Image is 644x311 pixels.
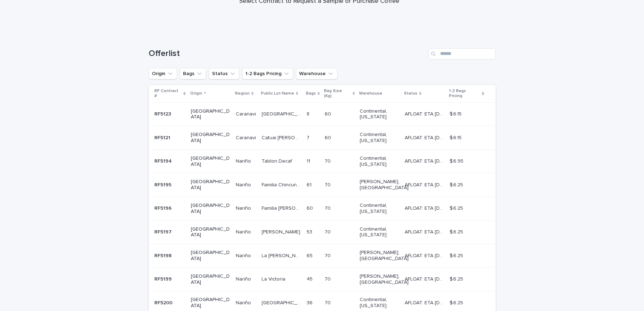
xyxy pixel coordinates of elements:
tr: RF5194RF5194 [GEOGRAPHIC_DATA]NariñoNariño Tablon DecafTablon Decaf 1111 7070 Continental, [US_ST... [149,149,496,173]
input: Search [428,48,496,60]
p: RF5196 [154,204,173,211]
p: Region [235,90,250,97]
p: $ 6.25 [450,299,465,306]
p: [GEOGRAPHIC_DATA] [191,203,230,215]
p: RF5197 [154,228,173,235]
p: [GEOGRAPHIC_DATA] [191,250,230,262]
p: $ 6.25 [450,251,465,259]
p: Nariño [236,181,252,188]
p: RF5121 [154,134,172,141]
p: Bag Size (Kg) [324,87,351,100]
p: AFLOAT: ETA 10-23-2025 [405,110,445,117]
p: RF5198 [154,251,173,259]
p: [GEOGRAPHIC_DATA] [191,155,230,168]
h1: Offerlist [149,49,426,59]
p: AFLOAT: ETA 10-23-2025 [405,228,445,235]
p: Familia [PERSON_NAME] [262,204,302,211]
p: 70 [325,251,332,259]
p: $ 6.25 [450,228,465,235]
p: [GEOGRAPHIC_DATA] [191,273,230,285]
tr: RF5198RF5198 [GEOGRAPHIC_DATA]NariñoNariño La [PERSON_NAME]La [PERSON_NAME] 6565 7070 [PERSON_NAM... [149,244,496,268]
p: AFLOAT: ETA 10-22-2025 [405,181,445,188]
p: RF5200 [154,299,174,306]
p: 60 [307,204,314,211]
tr: RF5123RF5123 [GEOGRAPHIC_DATA]CaranaviCaranavi [GEOGRAPHIC_DATA][GEOGRAPHIC_DATA] 88 6060 Contine... [149,102,496,126]
p: 7 [307,134,311,141]
p: Nariño [236,204,252,211]
p: [GEOGRAPHIC_DATA] [262,110,302,117]
p: 70 [325,299,332,306]
p: AFLOAT: ETA 10-23-2025 [405,299,445,306]
tr: RF5121RF5121 [GEOGRAPHIC_DATA]CaranaviCaranavi Catuai [PERSON_NAME]Catuai [PERSON_NAME] 77 6060 C... [149,126,496,150]
tr: RF5196RF5196 [GEOGRAPHIC_DATA]NariñoNariño Familia [PERSON_NAME]Familia [PERSON_NAME] 6060 7070 C... [149,197,496,220]
p: Catuai [PERSON_NAME] [262,134,302,141]
p: $ 6.25 [450,181,465,188]
p: Warehouse [359,90,382,97]
p: 53 [307,228,314,235]
p: RF5195 [154,181,173,188]
p: [PERSON_NAME] [262,228,302,235]
button: Warehouse [296,68,337,79]
p: AFLOAT: ETA 10-22-2025 [405,275,445,282]
button: 1-2 Bags Pricing [242,68,293,79]
p: [GEOGRAPHIC_DATA] [191,132,230,144]
p: [GEOGRAPHIC_DATA] [191,179,230,191]
p: Bags [306,90,316,97]
p: 70 [325,275,332,282]
p: 70 [325,157,332,164]
p: $ 6.15 [450,134,463,141]
p: [GEOGRAPHIC_DATA] [191,226,230,238]
p: [GEOGRAPHIC_DATA] [191,108,230,120]
tr: RF5195RF5195 [GEOGRAPHIC_DATA]NariñoNariño Familia ChincunqueFamilia Chincunque 6161 7070 [PERSON... [149,173,496,197]
p: 61 [307,181,313,188]
p: AFLOAT: ETA 10-23-2025 [405,134,445,141]
p: La [PERSON_NAME] [262,251,302,259]
p: Nariño [236,275,252,282]
p: RF Contract # [154,87,182,100]
tr: RF5199RF5199 [GEOGRAPHIC_DATA]NariñoNariño La VictoriaLa Victoria 4545 7070 [PERSON_NAME], [GEOGR... [149,267,496,291]
p: Nariño [236,228,252,235]
p: Nariño [236,157,252,164]
p: AFLOAT: ETA 10-23-2025 [405,157,445,164]
p: La Victoria [262,275,287,282]
p: 60 [325,110,332,117]
p: 70 [325,181,332,188]
p: 45 [307,275,314,282]
p: Nariño [236,299,252,306]
p: [GEOGRAPHIC_DATA] [191,297,230,309]
p: $ 6.25 [450,204,465,211]
p: Nariño [236,251,252,259]
p: 70 [325,228,332,235]
p: 11 [307,157,312,164]
p: RF5123 [154,110,172,117]
p: Tablon Decaf [262,157,293,164]
p: RF5194 [154,157,173,164]
p: AFLOAT: ETA 10-22-2025 [405,251,445,259]
p: Origin [190,90,202,97]
p: Caranavi [236,134,257,141]
p: Familia Chincunque [262,181,302,188]
p: RF5199 [154,275,173,282]
p: 60 [325,134,332,141]
p: [GEOGRAPHIC_DATA] [262,299,302,306]
p: $ 6.95 [450,157,465,164]
button: Origin [149,68,177,79]
p: 1-2 Bags Pricing [449,87,480,100]
p: 70 [325,204,332,211]
tr: RF5197RF5197 [GEOGRAPHIC_DATA]NariñoNariño [PERSON_NAME][PERSON_NAME] 5353 7070 Continental, [US_... [149,220,496,244]
p: Status [404,90,417,97]
p: 8 [307,110,311,117]
p: $ 6.25 [450,275,465,282]
p: $ 6.15 [450,110,463,117]
p: 36 [307,299,314,306]
button: Bags [180,68,206,79]
p: 65 [307,251,314,259]
p: AFLOAT: ETA 10-23-2025 [405,204,445,211]
button: Status [209,68,239,79]
p: Caranavi [236,110,257,117]
p: Public Lot Name [261,90,294,97]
